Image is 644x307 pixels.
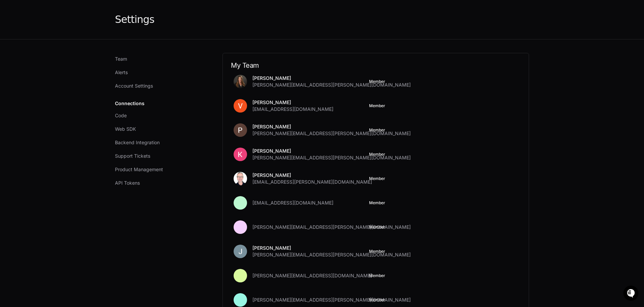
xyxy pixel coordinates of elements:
[112,123,206,135] a: Web SDK
[252,130,411,137] span: [PERSON_NAME][EMAIL_ADDRESS][PERSON_NAME][DOMAIN_NAME]
[252,106,333,113] span: [EMAIL_ADDRESS][DOMAIN_NAME]
[234,245,247,258] img: ACg8ocIKM_njw7zp4V-HbmTa6IACXi21tLAvMrjgvrQ53ZJAzWYTYg=s96-c
[23,57,85,62] div: We're available if you need us!
[369,103,385,109] span: Member
[252,245,411,251] p: [PERSON_NAME]
[252,199,333,206] span: [EMAIL_ADDRESS][DOMAIN_NAME]
[67,71,81,76] span: Pylon
[115,69,128,76] span: Alerts
[252,172,372,179] p: [PERSON_NAME]
[115,180,140,186] span: API Tokens
[369,127,385,133] span: Member
[112,136,206,149] a: Backend Integration
[252,148,411,154] p: [PERSON_NAME]
[252,75,411,82] p: [PERSON_NAME]
[252,123,411,130] p: [PERSON_NAME]
[7,7,20,20] img: PlayerZero
[252,224,411,231] span: [PERSON_NAME][EMAIL_ADDRESS][PERSON_NAME][DOMAIN_NAME]
[115,13,154,26] div: Settings
[115,112,127,119] span: Code
[115,83,153,89] span: Account Settings
[369,297,385,303] span: Member
[252,251,411,258] span: [PERSON_NAME][EMAIL_ADDRESS][PERSON_NAME][DOMAIN_NAME]
[112,80,206,92] a: Account Settings
[234,123,247,137] img: ACg8ocKqEb3p7vDq7y-6mh-lYWMKYcgyin6qKmpobfQ3ubBT_f5NFLM=s96-c
[369,200,385,206] span: Member
[234,75,247,88] img: ACg8ocKd0KpH2j_afp0ncZZnRPAbz4Eq-5rE-739av_nzRFd-FKSkcM=s96-c
[369,273,385,278] span: Member
[234,148,247,161] img: ACg8ocJTUM6RyaiYMdh--nmy5xu5N74YN3p0tZG8NtAlXFTGegfiSg=s96-c
[23,50,110,57] div: Start new chat
[112,66,206,79] a: Alerts
[369,176,385,181] span: Member
[234,172,247,185] img: ACg8ocLuhomLBY4MgiUXbW8Or1TjwtxVmBY3nMu5Ywj7q2khrFiv7_zK=s96-c
[47,70,81,76] a: Powered byPylon
[252,99,333,106] p: [PERSON_NAME]
[252,82,411,88] span: [PERSON_NAME][EMAIL_ADDRESS][PERSON_NAME][DOMAIN_NAME]
[112,53,206,65] a: Team
[369,224,385,230] span: Member
[7,27,122,38] div: Welcome
[252,179,372,185] span: [EMAIL_ADDRESS][PERSON_NAME][DOMAIN_NAME]
[115,166,163,173] span: Product Management
[112,110,206,122] a: Code
[112,163,206,176] a: Product Management
[115,153,150,159] span: Support Tickets
[234,99,247,113] img: ACg8ocI_1lutgc5MdVdStTaRkf5-7nyqVT3AcOvc51dPiSvVpsdffA=s96-c
[369,249,385,254] span: Member
[115,126,136,132] span: Web SDK
[231,61,521,69] h2: My Team
[112,177,206,189] a: API Tokens
[7,50,19,62] img: 1736555170064-99ba0984-63c1-480f-8ee9-699278ef63ed
[114,52,122,60] button: Start new chat
[252,272,372,279] span: [PERSON_NAME][EMAIL_ADDRESS][DOMAIN_NAME]
[622,285,641,303] iframe: Open customer support
[252,154,411,161] span: [PERSON_NAME][EMAIL_ADDRESS][PERSON_NAME][DOMAIN_NAME]
[112,150,206,162] a: Support Tickets
[115,56,127,62] span: Team
[369,152,385,157] span: Member
[115,139,160,146] span: Backend Integration
[252,297,411,303] span: [PERSON_NAME][EMAIL_ADDRESS][PERSON_NAME][DOMAIN_NAME]
[369,79,385,84] span: Member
